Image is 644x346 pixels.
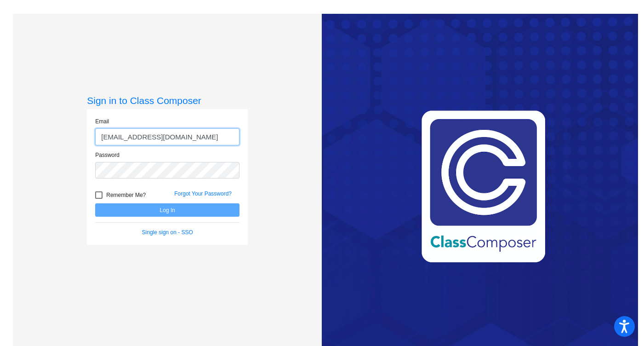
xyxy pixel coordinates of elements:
button: Log In [95,203,239,217]
a: Single sign on - SSO [142,229,193,236]
a: Forgot Your Password? [174,190,232,197]
span: Remember Me? [106,190,146,201]
label: Email [95,117,109,126]
label: Password [95,151,120,159]
h3: Sign in to Class Composer [87,95,248,106]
